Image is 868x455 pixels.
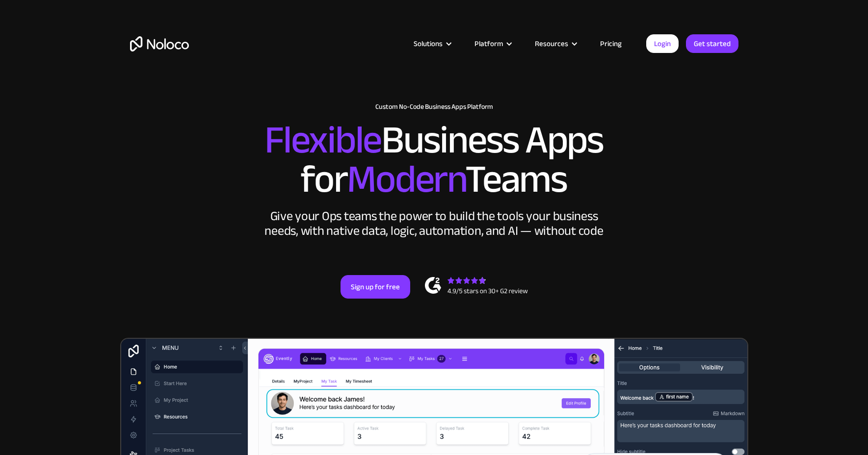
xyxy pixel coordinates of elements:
[535,37,568,50] div: Resources
[264,103,381,177] span: Flexible
[347,143,465,216] span: Modern
[401,37,462,50] div: Solutions
[588,37,634,50] a: Pricing
[130,36,189,51] a: home
[646,34,679,53] a: Login
[414,37,443,50] div: Solutions
[263,209,606,238] div: Give your Ops teams the power to build the tools your business needs, with native data, logic, au...
[474,37,503,50] div: Platform
[686,34,738,53] a: Get started
[130,103,738,111] h1: Custom No-Code Business Apps Platform
[130,121,738,199] h2: Business Apps for Teams
[523,37,588,50] div: Resources
[341,275,410,299] a: Sign up for free
[462,37,523,50] div: Platform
